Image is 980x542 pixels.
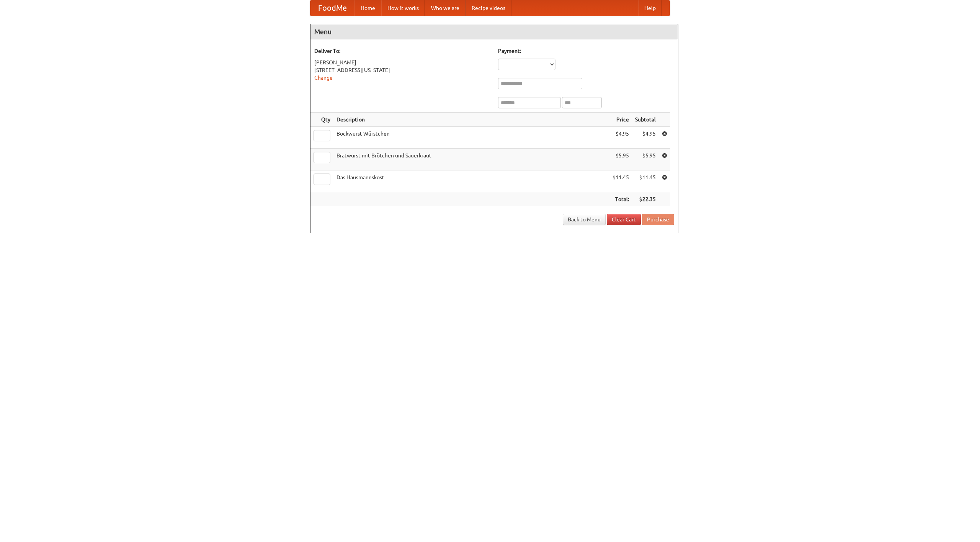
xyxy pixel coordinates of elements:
[333,127,609,149] td: Bockwurst Würstchen
[465,0,511,16] a: Recipe videos
[314,47,490,55] h5: Deliver To:
[333,149,609,170] td: Bratwurst mit Brötchen und Sauerkraut
[609,192,632,206] th: Total:
[632,113,659,127] th: Subtotal
[314,59,490,66] div: [PERSON_NAME]
[498,47,674,55] h5: Payment:
[425,0,465,16] a: Who we are
[310,0,354,16] a: FoodMe
[310,113,333,127] th: Qty
[632,170,659,192] td: $11.45
[381,0,425,16] a: How it works
[642,214,674,225] button: Purchase
[638,0,662,16] a: Help
[354,0,381,16] a: Home
[609,127,632,149] td: $4.95
[563,214,606,225] a: Back to Menu
[609,113,632,127] th: Price
[632,149,659,170] td: $5.95
[333,170,609,192] td: Das Hausmannskost
[314,66,490,74] div: [STREET_ADDRESS][US_STATE]
[609,170,632,192] td: $11.45
[609,149,632,170] td: $5.95
[632,192,659,206] th: $22.35
[333,113,609,127] th: Description
[310,24,678,39] h4: Menu
[314,75,333,81] a: Change
[632,127,659,149] td: $4.95
[607,214,641,225] a: Clear Cart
